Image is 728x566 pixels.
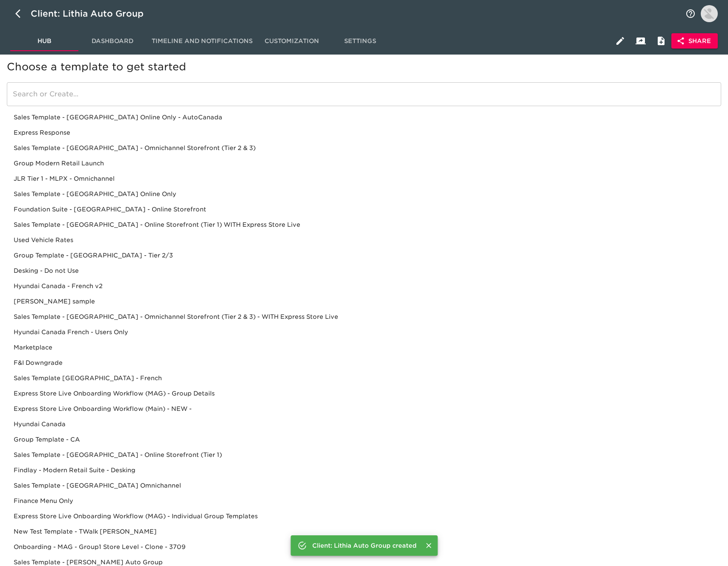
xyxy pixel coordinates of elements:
button: Share [671,33,718,49]
div: Express Store Live Onboarding Workflow (MAG) - Group Details [7,386,721,401]
h5: Choose a template to get started [7,60,721,74]
div: Sales Template - [GEOGRAPHIC_DATA] - Omnichannel Storefront (Tier 2 & 3) [7,140,721,156]
div: Finance Menu Only [7,493,721,508]
div: Desking - Do not Use [7,263,721,278]
button: Edit Hub [610,31,630,51]
div: Sales Template - [GEOGRAPHIC_DATA] Online Only [7,186,721,202]
div: JLR Tier 1 - MLPX - Omnichannel [7,171,721,186]
span: Customization [263,36,321,46]
span: Hub [15,36,73,46]
div: Hyundai Canada French - Users Only [7,324,721,340]
div: Sales Template - [GEOGRAPHIC_DATA] Omnichannel [7,478,721,493]
div: Group Template - CA [7,432,721,447]
input: search [7,82,721,106]
div: Hyundai Canada [7,416,721,432]
div: Express Store Live Onboarding Workflow (Main) - NEW - [7,401,721,416]
div: Group Modern Retail Launch [7,156,721,171]
div: Hyundai Canada - French v2 [7,278,721,294]
div: [PERSON_NAME] sample [7,294,721,309]
span: Dashboard [83,36,141,46]
span: Timeline and Notifications [152,36,253,46]
div: Marketplace [7,340,721,355]
div: Group Template - [GEOGRAPHIC_DATA] - Tier 2/3 [7,248,721,263]
div: Onboarding - MAG - Group1 Store Level - Clone - 3709 [7,539,721,554]
span: Share [678,36,711,46]
img: Profile [701,5,718,22]
button: Close [423,540,434,551]
div: Client: Lithia Auto Group created [312,538,416,553]
div: Sales Template - [GEOGRAPHIC_DATA] - Online Storefront (Tier 1) WITH Express Store Live [7,217,721,232]
div: Sales Template - [GEOGRAPHIC_DATA] - Online Storefront (Tier 1) [7,447,721,462]
div: Used Vehicle Rates [7,232,721,248]
div: Client: Lithia Auto Group [31,7,155,20]
button: notifications [680,3,701,24]
div: Sales Template - [GEOGRAPHIC_DATA] - Omnichannel Storefront (Tier 2 & 3) - WITH Express Store Live [7,309,721,324]
div: Express Response [7,125,721,140]
div: Express Store Live Onboarding Workflow (MAG) - Individual Group Templates [7,508,721,524]
div: F&I Downgrade [7,355,721,370]
button: Internal Notes and Comments [651,31,671,51]
div: Foundation Suite - [GEOGRAPHIC_DATA] - Online Storefront [7,202,721,217]
div: New Test Template - TWalk [PERSON_NAME] [7,524,721,539]
div: Findlay - Modern Retail Suite - Desking [7,462,721,478]
span: Settings [331,36,389,46]
button: Client View [630,31,651,51]
div: Sales Template - [GEOGRAPHIC_DATA] Online Only - AutoCanada [7,110,721,125]
div: Sales Template [GEOGRAPHIC_DATA] - French [7,370,721,386]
